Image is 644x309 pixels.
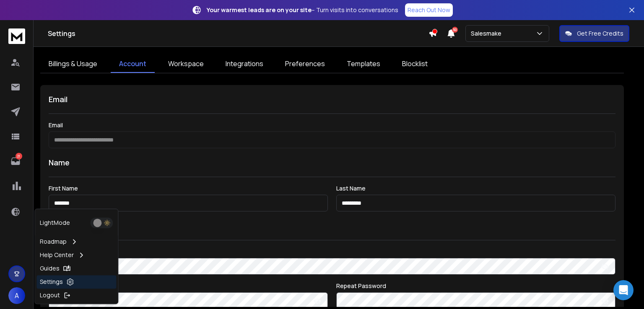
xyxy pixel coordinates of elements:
a: Reach Out Now [405,3,453,17]
span: 50 [452,27,458,33]
p: Light Mode [40,219,70,227]
p: Get Free Credits [577,29,623,38]
a: Account [111,55,155,73]
p: Reach Out Now [408,6,450,14]
h1: Settings [48,28,428,39]
button: Get Free Credits [559,25,629,42]
button: A [8,287,25,304]
p: 21 [16,153,22,160]
p: Guides [40,264,60,273]
h1: Email [49,93,615,105]
label: New Password [49,283,328,289]
p: Salesmake [471,29,505,38]
label: Repeat Password [336,283,615,289]
a: Guides [36,262,116,275]
a: Integrations [217,55,272,73]
a: Help Center [36,248,116,262]
p: Settings [40,278,63,286]
h1: Name [49,157,615,168]
a: Settings [36,275,116,288]
a: Roadmap [36,235,116,248]
p: Roadmap [40,237,67,246]
a: Preferences [277,55,333,73]
p: – Turn visits into conversations [207,6,398,14]
label: Email [49,122,615,128]
p: Help Center [40,251,74,259]
label: First Name [49,185,328,191]
label: Current Password [49,249,615,255]
a: Blocklist [394,55,436,73]
label: Last Name [336,185,615,191]
img: logo [8,28,25,44]
a: Workspace [160,55,212,73]
a: Templates [338,55,389,73]
p: Logout [40,291,60,299]
strong: Your warmest leads are on your site [207,6,312,14]
a: Billings & Usage [40,55,106,73]
a: 21 [7,153,24,170]
div: Open Intercom Messenger [613,280,634,300]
